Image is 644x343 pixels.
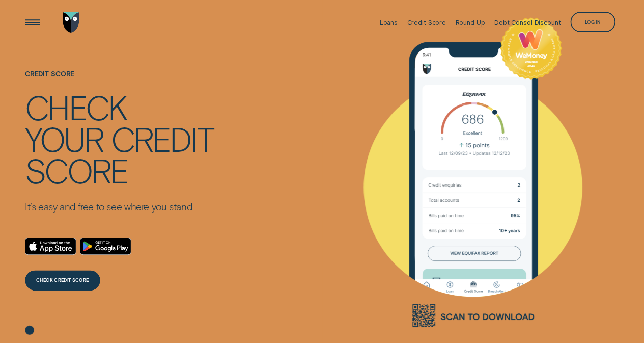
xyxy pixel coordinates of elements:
[25,270,100,291] a: CHECK CREDIT SCORE
[379,19,397,27] div: Loans
[494,19,561,27] div: Debt Consol Discount
[570,12,615,32] button: Log in
[63,12,79,33] img: Wisr
[407,19,446,27] div: Credit Score
[25,201,213,213] p: It’s easy and free to see where you stand.
[25,238,76,255] a: Download on the App Store
[25,91,213,186] h4: Check your credit score
[25,123,103,154] div: your
[80,238,131,255] a: Android App on Google Play
[25,91,127,123] div: Check
[22,12,43,33] button: Open Menu
[455,19,485,27] div: Round Up
[25,70,213,91] h1: Credit Score
[25,154,128,186] div: score
[111,123,213,154] div: credit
